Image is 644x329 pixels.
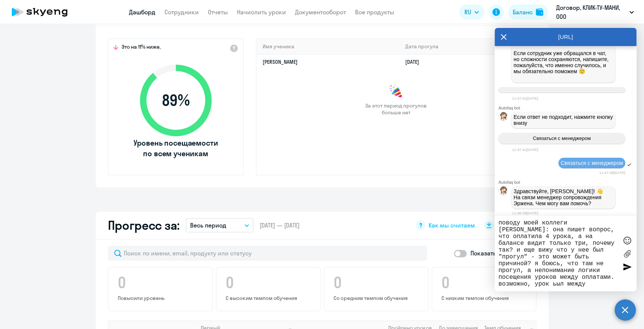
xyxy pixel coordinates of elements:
span: Связаться с менеджером [533,135,590,141]
span: [DATE] — [DATE] [260,221,300,229]
span: Связаться с менеджером [561,160,623,166]
img: bot avatar [499,186,508,197]
button: Весь период [186,218,254,232]
div: Autofaq bot [498,106,636,110]
img: bot avatar [499,112,508,123]
button: Договор, КЛИК-ТУ-МАНИ, ООО [552,3,638,21]
a: Отчеты [208,8,228,16]
span: За этот период прогулов больше нет [364,102,428,116]
button: RU [459,5,484,20]
time: 11:48:38[DATE] [512,211,538,215]
a: [DATE] [405,58,425,65]
span: 89 % [132,91,219,109]
time: 11:47:48[DATE] [599,171,625,175]
textarea: Добрый день! подскажите, по поводу моей коллеги [PERSON_NAME]: она пишет вопрос, что оплатила 4 у... [498,220,618,287]
input: Поиск по имени, email, продукту или статусу [108,246,427,261]
h2: Прогресс за: [108,218,180,233]
span: Как мы считаем [429,221,475,229]
a: Дашборд [129,8,155,16]
p: Здравствуйте, [PERSON_NAME]! 👋 [513,188,613,194]
p: Договор, КЛИК-ТУ-МАНИ, ООО [556,3,626,21]
p: Показать отключенных [470,249,536,258]
a: Все продукты [355,8,394,16]
th: Имя ученика [257,39,400,54]
div: Баланс [513,8,533,17]
span: RU [464,8,471,17]
span: Если ответ не подходит, нажмите кнопку внизу [513,114,614,126]
th: Дата прогула [399,39,535,54]
label: Лимит 10 файлов [621,248,633,259]
a: Начислить уроки [237,8,286,16]
span: Уровень посещаемости по всем ученикам [132,138,219,159]
img: congrats [389,84,404,99]
button: Балансbalance [508,5,548,20]
a: Сотрудники [164,8,199,16]
a: [PERSON_NAME] [263,58,298,65]
img: balance [536,8,543,16]
time: 11:47:41[DATE] [512,96,538,100]
p: Весь период [190,221,226,230]
button: Связаться с менеджером [498,133,625,144]
p: На связи менеджер сопровождения Эржена. Чем могу вам помочь? [513,194,613,206]
span: Это на 11% ниже, [121,43,161,52]
time: 11:47:41[DATE] [512,148,538,152]
div: Autofaq bot [498,180,636,184]
a: Документооборот [295,8,346,16]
